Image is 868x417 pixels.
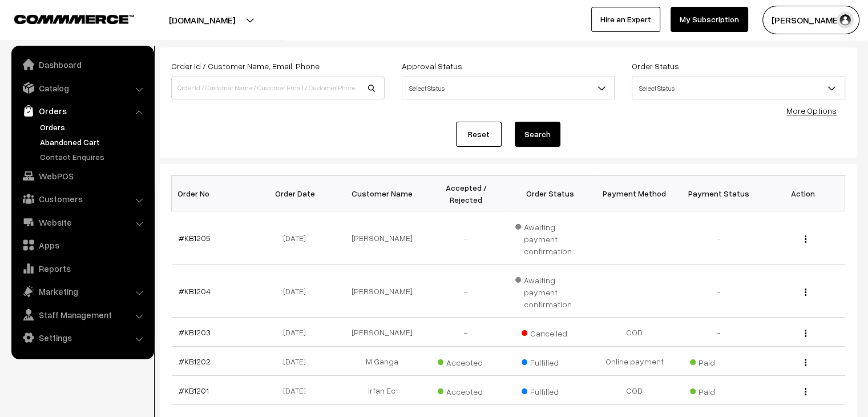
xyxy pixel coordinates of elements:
div: Domain: [DOMAIN_NAME] [30,30,126,39]
span: Select Status [402,77,615,99]
span: Select Status [632,78,845,98]
img: Menu [805,235,806,243]
a: #KB1205 [179,233,211,243]
a: My Subscription [671,7,748,32]
a: Abandoned Cart [37,136,150,148]
a: Hire an Expert [591,7,660,32]
label: Order Id / Customer Name, Email, Phone [171,60,320,72]
td: - [677,264,761,318]
a: Dashboard [14,54,150,75]
span: Accepted [438,354,495,368]
td: - [424,211,508,264]
span: Cancelled [522,324,579,339]
span: Accepted [438,383,495,398]
td: - [677,318,761,347]
img: tab_domain_overview_orange.svg [31,66,40,75]
a: Orders [37,121,150,133]
th: Order No [172,176,256,211]
td: [DATE] [256,318,340,347]
a: COMMMERCE [14,11,114,25]
td: M Ganga [340,347,425,376]
div: v 4.0.25 [32,18,56,27]
td: - [424,264,508,318]
a: WebPOS [14,166,150,186]
div: Domain Overview [43,67,102,75]
td: [PERSON_NAME] [340,318,425,347]
a: Staff Management [14,304,150,325]
td: [PERSON_NAME] [340,264,425,318]
img: Menu [805,359,806,366]
td: [DATE] [256,211,340,264]
span: Select Status [402,78,615,98]
th: Payment Method [592,176,677,211]
td: [DATE] [256,376,340,405]
img: tab_keywords_by_traffic_grey.svg [114,66,123,75]
th: Accepted / Rejected [424,176,508,211]
button: [DOMAIN_NAME] [129,6,275,34]
a: #KB1202 [179,356,211,366]
th: Customer Name [340,176,425,211]
img: Menu [805,388,806,395]
th: Payment Status [677,176,761,211]
td: COD [592,376,677,405]
a: Marketing [14,281,150,302]
input: Order Id / Customer Name / Customer Email / Customer Phone [171,77,385,99]
button: [PERSON_NAME]… [762,6,859,34]
th: Action [761,176,845,211]
span: Paid [690,354,747,368]
a: Settings [14,327,150,348]
a: Catalog [14,78,150,98]
img: logo_orange.svg [18,18,27,27]
td: COD [592,318,677,347]
span: Paid [690,383,747,398]
td: - [424,318,508,347]
a: Reset [456,122,502,147]
td: [DATE] [256,347,340,376]
td: - [677,211,761,264]
span: Fulfilled [522,383,579,398]
a: Contact Enquires [37,151,150,163]
td: Irfan Ec [340,376,425,405]
td: [PERSON_NAME] [340,211,425,264]
a: Website [14,212,150,232]
span: Select Status [632,77,845,99]
td: [DATE] [256,264,340,318]
span: Awaiting payment confirmation [515,271,586,310]
th: Order Status [508,176,593,211]
a: Apps [14,235,150,255]
td: Online payment [592,347,677,376]
a: Orders [14,101,150,121]
label: Approval Status [402,60,462,72]
a: Reports [14,258,150,279]
img: COMMMERCE [14,15,134,23]
img: user [837,11,854,29]
a: Customers [14,189,150,209]
img: website_grey.svg [18,30,27,39]
a: More Options [786,106,837,115]
label: Order Status [632,60,679,72]
div: Keywords by Traffic [126,67,192,75]
img: Menu [805,330,806,337]
a: #KB1204 [179,286,211,296]
span: Fulfilled [522,354,579,368]
button: Search [515,122,560,147]
span: Awaiting payment confirmation [515,218,586,257]
a: #KB1203 [179,327,211,337]
a: #KB1201 [179,386,209,395]
img: Menu [805,288,806,296]
th: Order Date [256,176,340,211]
